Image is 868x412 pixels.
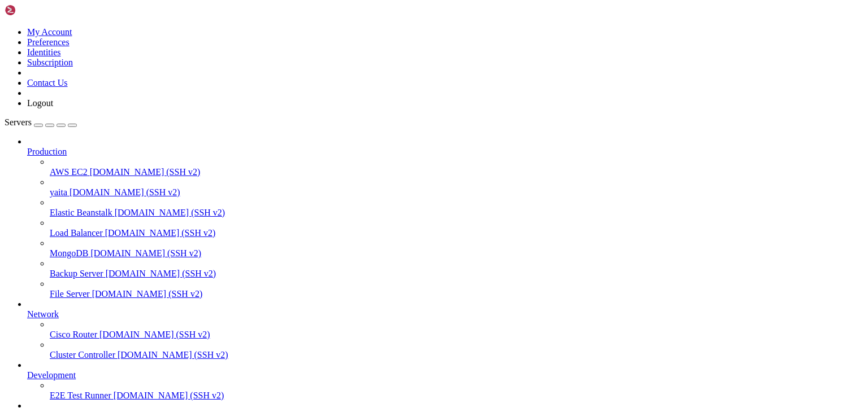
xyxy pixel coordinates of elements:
[50,157,863,177] li: AWS EC2 [DOMAIN_NAME] (SSH v2)
[70,187,180,197] span: [DOMAIN_NAME] (SSH v2)
[5,5,70,16] img: Shellngn
[115,208,225,217] span: [DOMAIN_NAME] (SSH v2)
[27,370,863,380] a: Development
[105,228,216,238] span: [DOMAIN_NAME] (SSH v2)
[90,248,201,258] span: [DOMAIN_NAME] (SSH v2)
[27,58,73,67] a: Subscription
[50,187,67,197] span: yaita
[50,208,863,218] a: Elastic Beanstalk [DOMAIN_NAME] (SSH v2)
[50,198,863,218] li: Elastic Beanstalk [DOMAIN_NAME] (SSH v2)
[90,167,201,177] span: [DOMAIN_NAME] (SSH v2)
[50,319,863,340] li: Cisco Router [DOMAIN_NAME] (SSH v2)
[27,27,72,37] a: My Account
[118,350,228,360] span: [DOMAIN_NAME] (SSH v2)
[27,147,67,156] span: Production
[27,37,70,47] a: Preferences
[27,370,76,380] span: Development
[50,350,115,360] span: Cluster Controller
[27,47,61,57] a: Identities
[50,228,103,238] span: Load Balancer
[50,330,863,340] a: Cisco Router [DOMAIN_NAME] (SSH v2)
[50,391,111,400] span: E2E Test Runner
[27,137,863,299] li: Production
[50,218,863,238] li: Load Balancer [DOMAIN_NAME] (SSH v2)
[50,167,863,177] a: AWS EC2 [DOMAIN_NAME] (SSH v2)
[5,117,32,127] span: Servers
[50,208,112,217] span: Elastic Beanstalk
[5,117,77,127] a: Servers
[50,177,863,198] li: yaita [DOMAIN_NAME] (SSH v2)
[27,78,68,87] a: Contact Us
[50,350,863,360] a: Cluster Controller [DOMAIN_NAME] (SSH v2)
[50,330,97,339] span: Cisco Router
[114,391,224,400] span: [DOMAIN_NAME] (SSH v2)
[27,309,59,319] span: Network
[50,279,863,299] li: File Server [DOMAIN_NAME] (SSH v2)
[50,340,863,360] li: Cluster Controller [DOMAIN_NAME] (SSH v2)
[92,289,203,299] span: [DOMAIN_NAME] (SSH v2)
[106,269,216,278] span: [DOMAIN_NAME] (SSH v2)
[99,330,210,339] span: [DOMAIN_NAME] (SSH v2)
[50,269,103,278] span: Backup Server
[27,147,863,157] a: Production
[50,391,863,401] a: E2E Test Runner [DOMAIN_NAME] (SSH v2)
[50,269,863,279] a: Backup Server [DOMAIN_NAME] (SSH v2)
[50,258,863,279] li: Backup Server [DOMAIN_NAME] (SSH v2)
[50,248,88,258] span: MongoDB
[50,289,90,299] span: File Server
[27,98,53,108] a: Logout
[27,309,863,319] a: Network
[50,187,863,198] a: yaita [DOMAIN_NAME] (SSH v2)
[27,299,863,360] li: Network
[50,238,863,258] li: MongoDB [DOMAIN_NAME] (SSH v2)
[50,228,863,238] a: Load Balancer [DOMAIN_NAME] (SSH v2)
[50,248,863,258] a: MongoDB [DOMAIN_NAME] (SSH v2)
[27,360,863,401] li: Development
[50,167,88,177] span: AWS EC2
[50,380,863,401] li: E2E Test Runner [DOMAIN_NAME] (SSH v2)
[50,289,863,299] a: File Server [DOMAIN_NAME] (SSH v2)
